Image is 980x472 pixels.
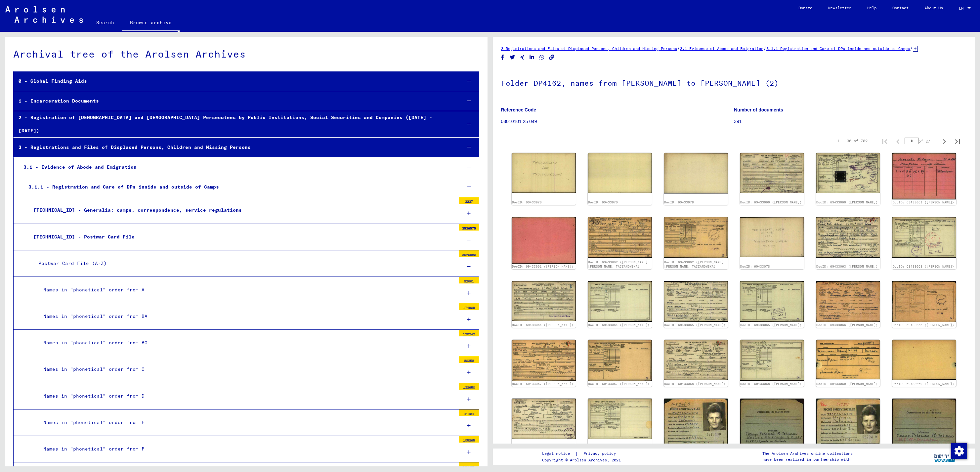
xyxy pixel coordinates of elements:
[459,356,479,363] div: 80358
[28,204,456,217] div: [TECHNICAL_ID] - Generalia: camps, correspondence, service regulations
[763,45,766,51] span: /
[892,217,956,258] img: 002.jpg
[664,382,726,386] a: DocID: 69433068 ([PERSON_NAME])
[816,382,878,386] a: DocID: 69433069 ([PERSON_NAME])
[762,451,853,456] p: The Arolsen Archives online collections
[762,456,853,462] p: have been realized in partnership with
[459,409,479,416] div: 41404
[538,53,545,62] button: Share on WhatsApp
[816,265,878,268] a: DocID: 69433063 ([PERSON_NAME])
[677,45,680,51] span: /
[459,383,479,390] div: 138650
[588,340,652,381] img: 002.jpg
[88,15,122,30] a: Search
[933,448,958,465] img: yv_logo.png
[38,310,456,323] div: Names in "phonetical" order from BA
[13,47,479,62] div: Archival tree of the Arolsen Archives
[509,53,516,62] button: Share on Twitter
[38,416,456,429] div: Names in "phonetical" order from E
[910,45,913,51] span: /
[816,340,880,379] img: 001.jpg
[14,111,456,137] div: 2 - Registration of [DEMOGRAPHIC_DATA] and [DEMOGRAPHIC_DATA] Persecutees by Public Institutions,...
[951,443,967,459] div: Change consent
[893,382,954,386] a: DocID: 69433069 ([PERSON_NAME])
[893,265,954,268] a: DocID: 69433063 ([PERSON_NAME])
[5,6,83,23] img: Arolsen_neg.svg
[959,6,966,11] span: EN
[501,107,536,112] b: Reference Code
[14,95,456,107] div: 1 - Incarceration Documents
[28,231,456,243] div: [TECHNICAL_ID] - Postwar Card File
[892,340,956,380] img: 002.jpg
[501,118,734,125] p: 03010101 25 049
[740,323,802,327] a: DocID: 69433065 ([PERSON_NAME])
[548,53,555,62] button: Copy link
[816,200,878,204] a: DocID: 69433060 ([PERSON_NAME])
[512,153,576,193] img: 001.jpg
[588,153,652,193] img: 002.jpg
[38,283,456,296] div: Names in "phonetical" order from A
[893,200,954,204] a: DocID: 69433061 ([PERSON_NAME])
[734,118,967,125] p: 391
[905,138,938,144] div: of 27
[512,399,576,439] img: 001.jpg
[19,161,456,174] div: 3.1 - Evidence of Abode and Emigration
[529,53,535,62] button: Share on LinkedIn
[23,181,456,193] div: 3.1.1 - Registration and Care of DPs inside and outside of Camps
[740,200,802,204] a: DocID: 69433060 ([PERSON_NAME])
[664,281,728,322] img: 001.jpg
[512,200,542,204] a: DocID: 69433079
[664,200,694,204] a: DocID: 69433078
[512,323,574,327] a: DocID: 69433064 ([PERSON_NAME])
[512,265,574,268] a: DocID: 69433061 ([PERSON_NAME])
[588,260,648,269] a: DocID: 69433062 ([PERSON_NAME] [PERSON_NAME] TACZANOWSKA)
[664,153,728,193] img: 002.jpg
[878,134,891,148] button: First page
[14,75,456,88] div: 0 - Global Finding Aids
[588,382,650,386] a: DocID: 69433067 ([PERSON_NAME])
[816,281,880,322] img: 001.jpg
[951,443,967,459] img: Change consent
[816,323,878,327] a: DocID: 69433066 ([PERSON_NAME])
[501,68,967,97] h1: Folder DP4162, names from [PERSON_NAME] to [PERSON_NAME] (2)
[734,107,783,112] b: Number of documents
[740,382,802,386] a: DocID: 69433068 ([PERSON_NAME])
[459,330,479,336] div: 120242
[588,281,652,322] img: 002.jpg
[501,46,677,51] a: 3 Registrations and Files of Displaced Persons, Children and Missing Persons
[664,340,728,380] img: 001.jpg
[588,200,618,204] a: DocID: 69433079
[38,390,456,403] div: Names in "phonetical" order from D
[891,134,905,148] button: Previous page
[519,53,526,62] button: Share on Xing
[542,457,624,463] p: Copyright © Arolsen Archives, 2021
[459,197,479,204] div: 3237
[893,323,954,327] a: DocID: 69433066 ([PERSON_NAME])
[38,336,456,349] div: Names in "phonetical" order from BO
[512,340,576,381] img: 001.jpg
[664,260,724,269] a: DocID: 69433062 ([PERSON_NAME] [PERSON_NAME] TACZANOWSKA)
[740,265,770,268] a: DocID: 69433078
[740,340,804,381] img: 002.jpg
[664,323,726,327] a: DocID: 69433065 ([PERSON_NAME])
[512,281,576,321] img: 001.jpg
[892,281,956,322] img: 002.jpg
[816,153,880,193] img: 002.jpg
[33,257,456,270] div: Postwar Card File (A-Z)
[892,153,956,199] img: 001.jpg
[588,323,650,327] a: DocID: 69433064 ([PERSON_NAME])
[837,138,868,144] div: 1 – 30 of 782
[766,46,910,51] a: 3.1.1 Registration and Care of DPs inside and outside of Camps
[512,217,576,264] img: 002.jpg
[38,443,456,455] div: Names in "phonetical" order from F
[459,462,479,469] div: 194721
[951,134,964,148] button: Last page
[499,53,506,62] button: Share on Facebook
[459,436,479,443] div: 105865
[740,281,804,322] img: 002.jpg
[122,15,180,32] a: Browse archive
[816,217,880,258] img: 001.jpg
[578,450,624,457] a: Privacy policy
[459,303,479,310] div: 174909
[459,224,479,231] div: 3536575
